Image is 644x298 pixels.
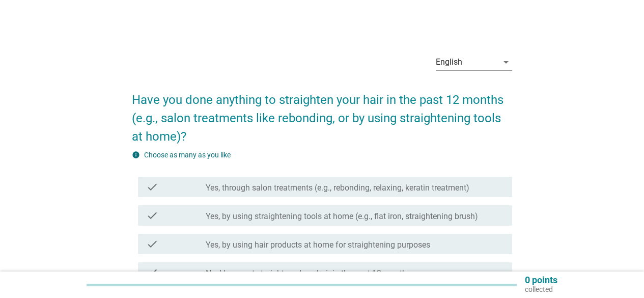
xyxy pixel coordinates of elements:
i: arrow_drop_down [500,56,512,68]
label: Choose as many as you like [144,151,231,159]
i: info [132,151,140,159]
i: check [146,238,158,250]
label: Yes, by using straightening tools at home (e.g., flat iron, straightening brush) [206,211,478,222]
label: Yes, by using hair products at home for straightening purposes [206,240,430,250]
div: English [436,58,462,67]
h2: Have you done anything to straighten your hair in the past 12 months (e.g., salon treatments like... [132,80,512,146]
i: check [146,209,158,222]
label: Yes, through salon treatments (e.g., rebonding, relaxing, keratin treatment) [206,183,469,193]
p: collected [525,285,557,294]
i: check [146,266,158,279]
i: check [146,181,158,193]
p: 0 points [525,276,557,285]
label: No, I have not straightened my hair in the past 12 months [206,268,411,279]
